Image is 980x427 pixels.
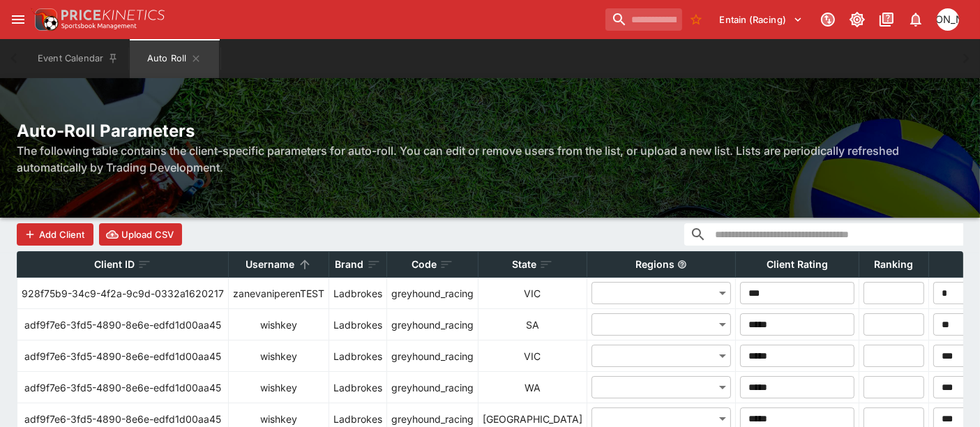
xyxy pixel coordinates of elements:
[6,7,31,32] button: open drawer
[711,8,811,31] button: Select Tenant
[17,340,229,372] td: adf9f7e6-3fd5-4890-8e6e-edfd1d00aa45
[17,372,229,403] td: adf9f7e6-3fd5-4890-8e6e-edfd1d00aa45
[17,309,229,340] td: adf9f7e6-3fd5-4890-8e6e-edfd1d00aa45
[605,8,682,31] input: search
[99,223,183,246] button: Upload CSV
[937,8,959,31] div: Jonty Andrew
[933,4,963,35] button: Jonty Andrew
[329,309,387,340] td: Ladbrokes
[845,7,870,32] button: Toggle light/dark mode
[478,278,587,309] td: VIC
[229,340,329,372] td: wishkey
[17,223,93,246] button: Add Client
[17,142,963,176] h6: The following table contains the client-specific parameters for auto-roll. You can edit or remove...
[874,7,899,32] button: Documentation
[412,256,437,273] p: Code
[61,23,137,29] img: Sportsbook Management
[336,256,364,273] p: Brand
[512,256,536,273] p: State
[635,256,674,273] p: Regions
[329,340,387,372] td: Ladbrokes
[685,8,707,31] button: No Bookmarks
[478,309,587,340] td: SA
[387,278,478,309] td: greyhound_racing
[903,7,928,32] button: Notifications
[94,256,135,273] p: Client ID
[229,309,329,340] td: wishkey
[17,278,229,309] td: 928f75b9-34c9-4f2a-9c9d-0332a1620217
[130,39,219,78] button: Auto Roll
[859,252,929,278] th: Ranking
[29,39,127,78] button: Event Calendar
[329,278,387,309] td: Ladbrokes
[815,7,840,32] button: Connected to PK
[229,278,329,309] td: zanevaniperenTEST
[31,6,59,33] img: PriceKinetics Logo
[61,10,165,20] img: PriceKinetics
[736,252,859,278] th: Client Rating
[478,372,587,403] td: WA
[387,372,478,403] td: greyhound_racing
[387,309,478,340] td: greyhound_racing
[478,340,587,372] td: VIC
[677,260,687,269] svg: Regions which the autoroll setting will apply to. More than one can be selected to apply to multi...
[246,256,295,273] p: Username
[229,372,329,403] td: wishkey
[329,372,387,403] td: Ladbrokes
[17,120,963,142] h2: Auto-Roll Parameters
[387,340,478,372] td: greyhound_racing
